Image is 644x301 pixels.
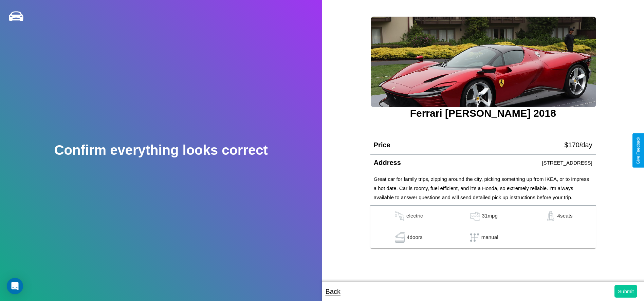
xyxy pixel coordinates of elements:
p: 4 doors [407,232,423,243]
img: gas [468,211,482,221]
p: manual [481,232,498,243]
h3: Ferrari [PERSON_NAME] 2018 [370,108,596,119]
p: electric [406,211,423,221]
p: Great car for family trips, zipping around the city, picking something up from IKEA, or to impres... [374,174,592,202]
div: Open Intercom Messenger [7,278,23,294]
p: [STREET_ADDRESS] [542,158,592,167]
button: Submit [614,285,637,298]
h2: Confirm everything looks correct [54,143,268,158]
p: 31 mpg [482,211,498,221]
div: Give Feedback [636,137,641,164]
img: gas [393,232,407,243]
img: gas [544,211,557,221]
table: simple table [370,206,596,248]
h4: Address [374,159,401,167]
img: gas [393,211,406,221]
p: 4 seats [557,211,573,221]
p: Back [326,285,341,298]
p: $ 170 /day [564,139,592,151]
h4: Price [374,141,390,149]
